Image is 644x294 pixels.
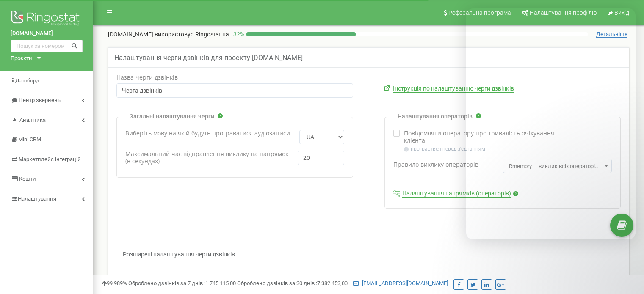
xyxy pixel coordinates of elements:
a: [DOMAIN_NAME] [11,30,83,38]
span: використовує Ringostat на [155,31,229,38]
label: Виберіть мову на якій будуть програватися аудіозаписи [125,130,291,137]
p: Налаштування операторів [398,113,473,120]
label: Правило виклику операторів [393,161,503,168]
p: Загальні налаштування черги [130,113,214,120]
span: Оброблено дзвінків за 30 днів : [237,280,348,286]
input: Пошук за номером [11,40,83,52]
span: Налаштування [18,195,56,202]
h5: Налаштування черги дзвінків для проєкту [DOMAIN_NAME] [114,54,303,62]
div: Проєкти [11,55,32,63]
span: Кошти [19,176,36,182]
a: [EMAIL_ADDRESS][DOMAIN_NAME] [353,280,448,286]
label: Повідомляти оператору про тривалість очікування клієнта [404,130,570,144]
label: Назва черги дзвінків [116,74,306,81]
img: Ringostat logo [11,8,83,30]
span: Реферальна програма [448,9,511,16]
p: 32 % [229,30,246,38]
span: Аналiтика [19,117,46,123]
span: Оброблено дзвінків за 7 днів : [128,280,236,286]
span: Центр звернень [19,97,61,103]
span: Маркетплейс інтеграцій [19,156,81,162]
span: Mini CRM [18,136,41,143]
p: [DOMAIN_NAME] [108,30,229,38]
span: Дашборд [15,77,39,84]
u: 7 382 453,00 [317,280,348,286]
span: 99,989% [102,280,127,286]
iframe: Intercom live chat [615,246,636,267]
iframe: Intercom live chat [466,8,636,239]
a: Налаштування напрямків (операторів) [402,190,511,198]
p: Розширені налаштування черги дзвінків [123,251,611,258]
label: Максимальний час відправлення виклику на напрямок (в секундах) [125,151,289,165]
u: 1 745 115,00 [205,280,236,286]
a: Інструкція по налаштуванню черги дзвінків [393,85,514,93]
p: програється перед з'єднанням [404,146,612,152]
